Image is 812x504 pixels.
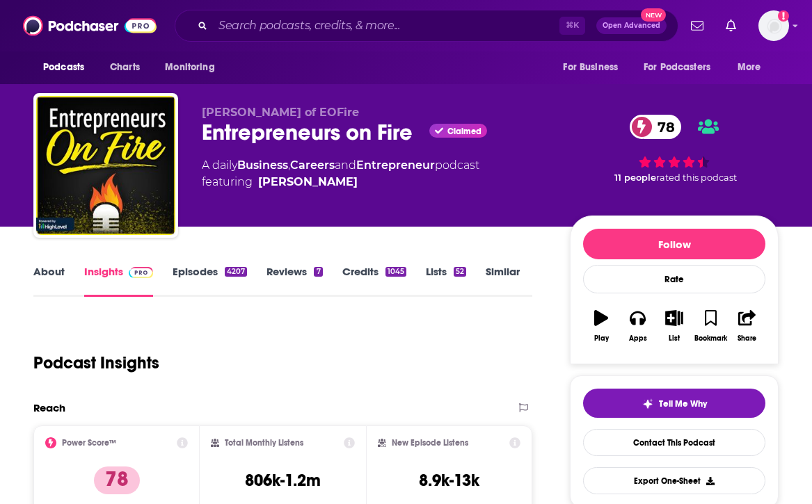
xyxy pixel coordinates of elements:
span: Open Advanced [603,22,660,29]
button: open menu [33,54,102,81]
h2: Reach [33,401,65,414]
button: Apps [619,301,655,351]
div: 78 11 peoplerated this podcast [570,106,779,192]
span: New [641,8,666,22]
div: Play [594,334,609,343]
img: tell me why sparkle [642,398,653,409]
a: 78 [630,115,682,139]
img: Podchaser - Follow, Share and Rate Podcasts [23,13,157,39]
div: Share [738,334,756,343]
span: 78 [644,115,682,139]
a: About [33,265,65,297]
span: 11 people [614,172,656,183]
button: open menu [635,54,731,81]
button: Share [729,301,765,351]
a: Similar [486,265,520,297]
div: 52 [454,267,466,277]
span: More [738,58,761,77]
button: Follow [583,229,765,259]
svg: Add a profile image [778,10,789,22]
div: 1045 [385,267,406,277]
button: List [656,301,692,351]
a: Credits1045 [342,265,406,297]
h3: 8.9k-13k [419,470,479,491]
span: Logged in as BrodyHigh10 [758,10,789,41]
a: Episodes4207 [173,265,247,297]
input: Search podcasts, credits, & more... [213,15,559,37]
span: and [335,158,356,172]
span: Podcasts [43,58,84,77]
div: 7 [314,267,322,277]
a: InsightsPodchaser Pro [84,265,153,297]
h2: New Episode Listens [392,438,468,448]
button: tell me why sparkleTell Me Why [583,389,765,418]
a: Show notifications dropdown [720,14,742,38]
div: Apps [629,334,647,343]
h3: 806k-1.2m [245,470,321,491]
span: Claimed [447,128,481,135]
img: User Profile [758,10,789,41]
button: Show profile menu [758,10,789,41]
span: Monitoring [165,58,214,77]
a: Careers [290,158,335,172]
a: Reviews7 [266,265,322,297]
a: Show notifications dropdown [685,14,709,38]
div: A daily podcast [202,157,479,190]
a: Business [237,158,288,172]
span: Tell Me Why [659,398,707,409]
button: Play [583,301,619,351]
span: For Business [563,58,618,77]
span: rated this podcast [656,172,737,183]
div: 4207 [225,267,247,277]
a: Charts [101,54,148,81]
span: Charts [110,58,140,77]
button: Open AdvancedNew [596,17,667,34]
a: Entrepreneur [356,158,435,172]
p: 78 [94,466,140,494]
h2: Total Monthly Listens [225,438,303,448]
span: For Podcasters [644,58,710,77]
img: Entrepreneurs on Fire [36,96,175,235]
span: ⌘ K [559,17,585,35]
button: open menu [553,54,635,81]
span: featuring [202,174,479,190]
div: List [669,334,680,343]
button: Export One-Sheet [583,467,765,494]
a: Contact This Podcast [583,429,765,456]
span: [PERSON_NAME] of EOFire [202,106,359,119]
span: , [288,158,290,172]
div: Rate [583,265,765,293]
button: Bookmark [692,301,729,351]
img: Podchaser Pro [129,267,153,278]
div: Bookmark [694,334,727,343]
button: open menu [155,54,232,81]
a: Lists52 [426,265,466,297]
a: [PERSON_NAME] [258,174,358,190]
h1: Podcast Insights [33,352,159,373]
h2: Power Score™ [62,438,116,448]
div: Search podcasts, credits, & more... [175,10,678,42]
button: open menu [728,54,779,81]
